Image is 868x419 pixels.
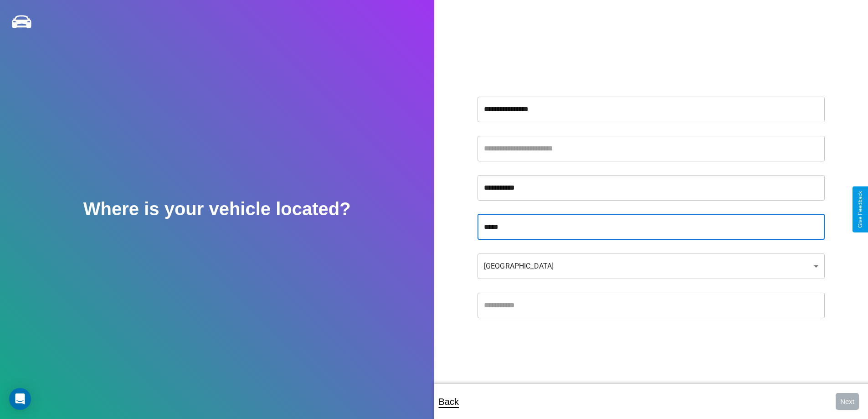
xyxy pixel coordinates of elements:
[857,191,863,228] div: Give Feedback
[9,388,31,410] div: Open Intercom Messenger
[478,253,825,279] div: [GEOGRAPHIC_DATA]
[439,393,459,410] p: Back
[83,199,351,219] h2: Where is your vehicle located?
[836,393,859,410] button: Next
